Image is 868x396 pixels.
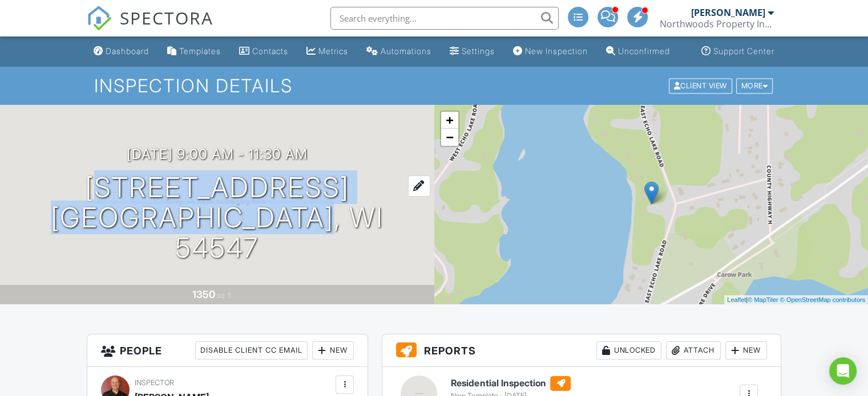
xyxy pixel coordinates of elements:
a: Dashboard [89,41,154,62]
div: Dashboard [106,46,149,56]
a: Metrics [302,41,353,62]
input: Search everything... [330,7,559,30]
h1: Inspection Details [94,76,774,96]
div: Northwoods Property Inspections [660,18,774,30]
div: Open Intercom Messenger [829,357,857,385]
a: Unconfirmed [601,41,675,62]
div: Metrics [318,46,348,56]
a: Support Center [697,41,779,62]
div: More [736,78,773,93]
h1: [STREET_ADDRESS] [GEOGRAPHIC_DATA], WI 54547 [18,173,416,263]
span: Inspector [135,378,174,387]
a: Leaflet [727,296,746,303]
div: | [724,295,868,305]
a: © OpenStreetMap contributors [780,296,865,303]
a: Client View [668,81,735,89]
div: Disable Client CC Email [195,341,308,360]
div: Support Center [713,46,774,56]
div: New Inspection [525,46,588,56]
a: Zoom out [441,129,458,146]
div: Attach [666,341,721,360]
h3: Reports [382,334,781,367]
div: New [312,341,354,360]
div: Unconfirmed [618,46,670,56]
a: Automations (Advanced) [362,41,436,62]
a: Templates [163,41,225,62]
div: Unlocked [596,341,661,360]
a: New Inspection [508,41,592,62]
a: SPECTORA [87,15,213,39]
div: Templates [179,46,221,56]
div: [PERSON_NAME] [691,7,765,18]
div: New [725,341,767,360]
div: Contacts [252,46,288,56]
h3: [DATE] 9:00 am - 11:30 am [127,146,308,162]
span: sq. ft. [217,291,233,300]
div: Client View [669,78,732,93]
a: © MapTiler [748,296,778,303]
div: Automations [381,46,431,56]
h3: People [87,334,368,367]
a: Settings [445,41,499,62]
div: 1350 [192,288,215,300]
h6: Residential Inspection [451,376,571,391]
a: Contacts [235,41,293,62]
img: The Best Home Inspection Software - Spectora [87,6,112,31]
a: Zoom in [441,112,458,129]
span: SPECTORA [120,6,213,30]
div: Settings [462,46,495,56]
